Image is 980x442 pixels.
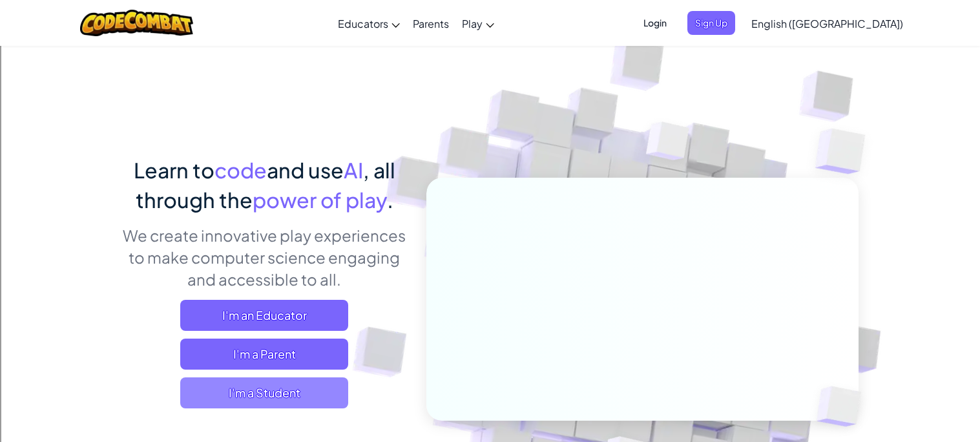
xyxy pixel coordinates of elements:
[344,157,363,183] span: AI
[406,6,455,41] a: Parents
[5,28,975,40] div: Move To ...
[5,87,975,98] div: Move To ...
[5,75,975,87] div: Rename
[687,11,735,35] button: Sign Up
[455,6,501,41] a: Play
[5,5,975,17] div: Sort A > Z
[5,17,975,28] div: Sort New > Old
[253,187,387,213] span: power of play
[462,17,483,30] span: Play
[5,63,975,75] div: Sign out
[134,157,214,183] span: Learn to
[180,339,348,370] a: I'm a Parent
[636,11,674,35] button: Login
[338,17,388,30] span: Educators
[80,10,193,36] img: CodeCombat logo
[621,96,714,193] img: Overlap cubes
[267,157,344,183] span: and use
[180,377,348,408] button: I'm a Student
[180,300,348,331] a: I'm an Educator
[789,97,901,206] img: Overlap cubes
[331,6,406,41] a: Educators
[122,224,407,290] p: We create innovative play experiences to make computer science engaging and accessible to all.
[745,6,910,41] a: English ([GEOGRAPHIC_DATA])
[5,52,975,63] div: Options
[214,157,267,183] span: code
[751,17,903,30] span: English ([GEOGRAPHIC_DATA])
[387,187,393,213] span: .
[5,40,975,52] div: Delete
